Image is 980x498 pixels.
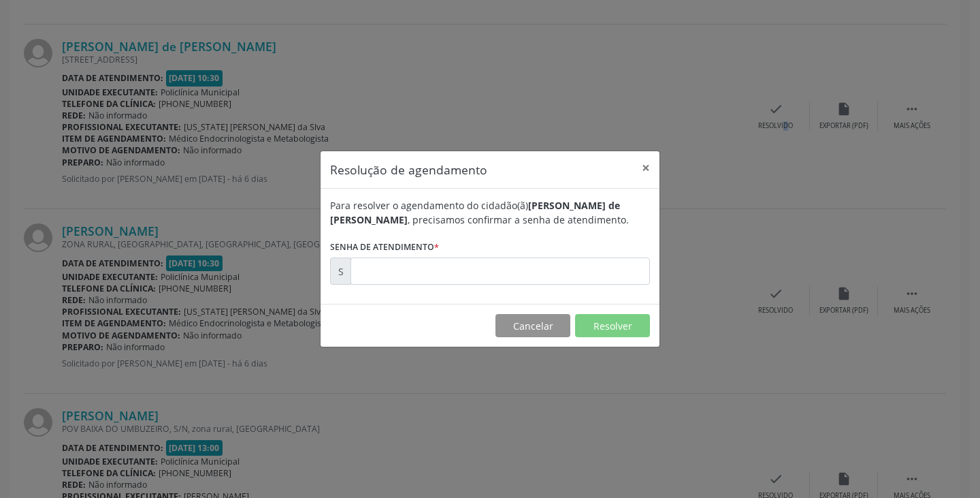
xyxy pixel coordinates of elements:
[330,258,351,285] div: S
[495,314,570,337] button: Cancelar
[575,314,650,337] button: Resolver
[330,236,439,258] label: Senha de atendimento
[330,199,620,226] b: [PERSON_NAME] de [PERSON_NAME]
[330,161,487,178] h5: Resolução de agendamento
[632,151,659,185] button: Close
[330,198,650,227] div: Para resolver o agendamento do cidadão(ã) , precisamos confirmar a senha de atendimento.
